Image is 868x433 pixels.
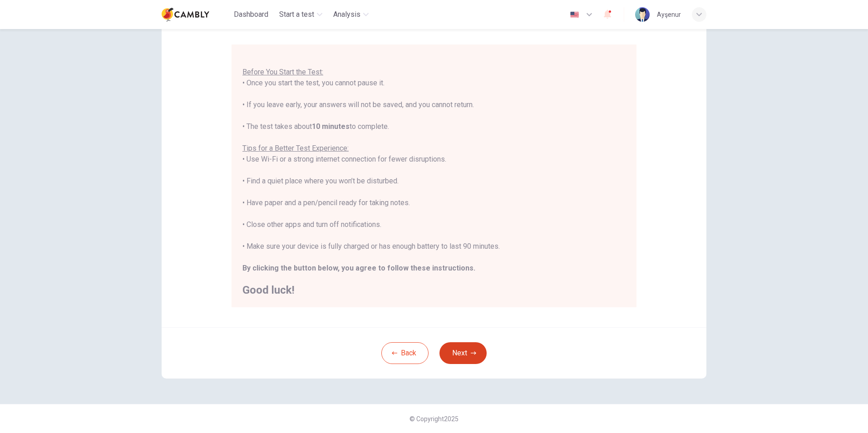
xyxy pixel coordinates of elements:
[569,11,580,18] img: en
[242,264,475,272] b: By clicking the button below, you agree to follow these instructions.
[230,6,272,23] button: Dashboard
[409,415,459,423] span: © Copyright 2025
[635,7,650,22] img: Profile picture
[330,6,372,23] button: Analysis
[312,122,350,131] b: 10 minutes
[381,342,429,364] button: Back
[439,342,487,364] button: Next
[279,9,314,20] span: Start a test
[234,9,268,20] span: Dashboard
[162,5,209,24] img: Cambly logo
[242,68,323,76] u: Before You Start the Test:
[242,144,349,153] u: Tips for a Better Test Experience:
[276,6,326,23] button: Start a test
[333,9,360,20] span: Analysis
[242,45,626,295] div: You are about to start a . • Once you start the test, you cannot pause it. • If you leave early, ...
[162,5,230,24] a: Cambly logo
[657,9,681,20] div: Ayşenur
[242,285,626,295] h2: Good luck!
